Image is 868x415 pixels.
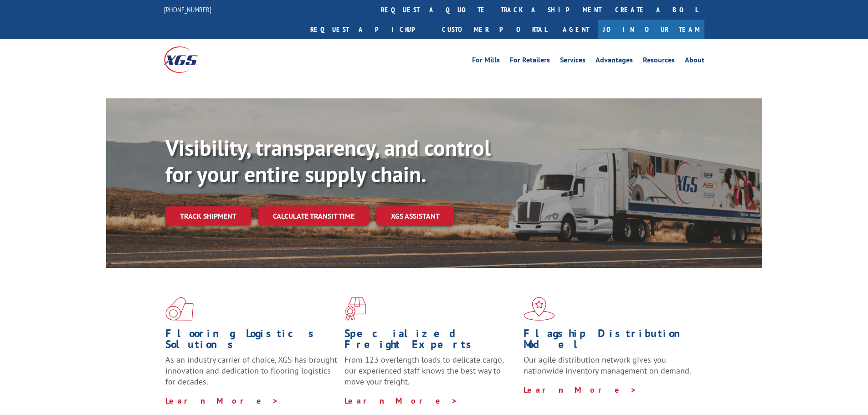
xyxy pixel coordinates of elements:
[472,56,500,67] a: For Mills
[165,328,338,354] h1: Flooring Logistics Solutions
[165,133,491,188] b: Visibility, transparency, and control for your entire supply chain.
[524,297,555,321] img: xgs-icon-flagship-distribution-model-red
[560,56,586,67] a: Services
[510,56,550,67] a: For Retailers
[376,206,454,226] a: XGS ASSISTANT
[165,395,279,406] a: Learn More >
[598,20,704,39] a: Join Our Team
[344,297,366,321] img: xgs-icon-focused-on-flooring-red
[165,206,251,225] a: Track shipment
[554,20,598,39] a: Agent
[164,5,211,14] a: [PHONE_NUMBER]
[344,328,517,354] h1: Specialized Freight Experts
[165,297,194,321] img: xgs-icon-total-supply-chain-intelligence-red
[303,20,435,39] a: Request a pickup
[435,20,554,39] a: Customer Portal
[524,354,691,376] span: Our agile distribution network gives you nationwide inventory management on demand.
[596,56,633,67] a: Advantages
[165,354,337,387] span: As an industry carrier of choice, XGS has brought innovation and dedication to flooring logistics...
[344,354,517,395] p: From 123 overlength loads to delicate cargo, our experienced staff knows the best way to move you...
[344,395,458,406] a: Learn More >
[524,384,637,395] a: Learn More >
[524,328,696,354] h1: Flagship Distribution Model
[643,56,675,67] a: Resources
[258,206,369,226] a: Calculate transit time
[685,56,704,67] a: About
